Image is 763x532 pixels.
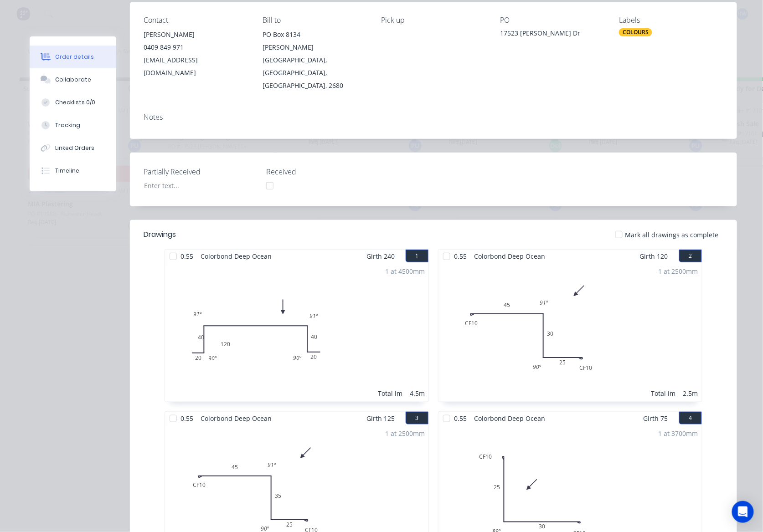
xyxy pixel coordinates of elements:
div: 1 at 2500mm [659,266,698,276]
div: [PERSON_NAME] [144,28,248,41]
button: 1 [406,250,428,262]
div: [PERSON_NAME]0409 849 971[EMAIL_ADDRESS][DOMAIN_NAME] [144,28,248,79]
span: Colorbond Deep Ocean [470,250,549,263]
span: 0.55 [450,250,470,263]
button: 4 [679,412,702,425]
span: Girth 75 [644,412,668,425]
div: 1 at 4500mm [385,266,425,276]
div: Drawings [144,229,176,240]
span: 0.55 [177,250,197,263]
button: 3 [406,412,428,425]
button: Linked Orders [30,137,116,159]
button: Collaborate [30,68,116,91]
div: 02040120402091º91º90º90º1 at 4500mmTotal lm4.5m [165,263,428,402]
span: Girth 120 [640,250,668,263]
div: PO Box 8134 [263,28,367,41]
span: Girth 125 [366,412,395,425]
div: Notes [144,113,723,122]
div: Total lm [651,389,676,398]
div: Contact [144,16,248,25]
div: [EMAIL_ADDRESS][DOMAIN_NAME] [144,54,248,79]
button: Tracking [30,114,116,137]
div: Labels [619,16,723,25]
div: 1 at 2500mm [385,429,425,438]
span: Colorbond Deep Ocean [197,412,275,425]
button: Timeline [30,159,116,182]
div: Bill to [263,16,367,25]
button: Checklists 0/0 [30,91,116,114]
div: 17523 [PERSON_NAME] Dr [500,28,604,41]
label: Partially Received [144,166,258,177]
div: Tracking [55,121,80,129]
span: Colorbond Deep Ocean [197,250,275,263]
div: [PERSON_NAME][GEOGRAPHIC_DATA], [GEOGRAPHIC_DATA], [GEOGRAPHIC_DATA], 2680 [263,41,367,92]
div: PO [500,16,604,25]
div: Total lm [378,389,402,398]
span: Mark all drawings as complete [625,230,719,240]
div: 2.5m [683,389,698,398]
div: Timeline [55,167,79,175]
div: 4.5m [410,389,425,398]
div: COLOURS [619,28,652,36]
div: Collaborate [55,76,91,84]
div: PO Box 8134[PERSON_NAME][GEOGRAPHIC_DATA], [GEOGRAPHIC_DATA], [GEOGRAPHIC_DATA], 2680 [263,28,367,92]
div: Order details [55,53,94,61]
div: 0CF104530CF102591º90º1 at 2500mmTotal lm2.5m [438,263,702,402]
div: 0409 849 971 [144,41,248,54]
span: Girth 240 [366,250,395,263]
div: Pick up [381,16,486,25]
span: 0.55 [450,412,470,425]
button: Order details [30,46,116,68]
div: Linked Orders [55,144,94,152]
button: 2 [679,250,702,262]
div: Checklists 0/0 [55,98,95,107]
span: Colorbond Deep Ocean [470,412,549,425]
div: Open Intercom Messenger [732,501,754,523]
div: 1 at 3700mm [659,429,698,438]
label: Received [266,166,380,177]
span: 0.55 [177,412,197,425]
